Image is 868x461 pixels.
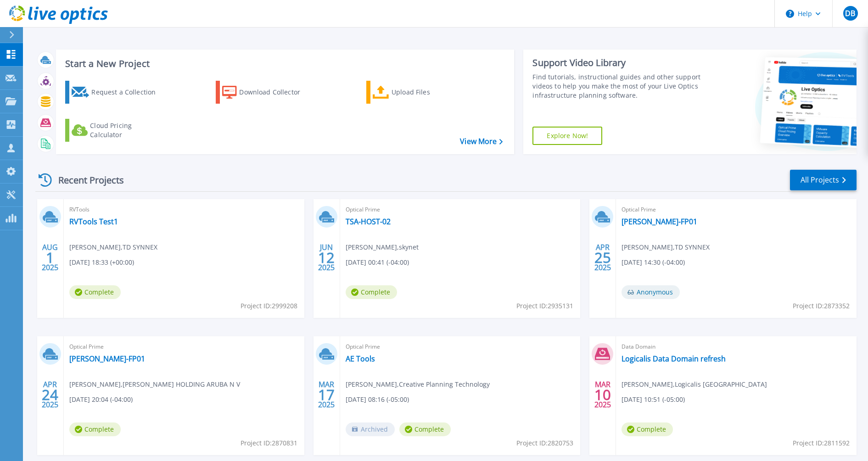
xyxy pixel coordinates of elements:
span: [PERSON_NAME] , TD SYNNEX [69,242,157,252]
a: Download Collector [216,81,318,104]
div: APR 2025 [594,241,611,274]
a: Explore Now! [532,127,602,145]
span: Complete [69,285,121,299]
div: Find tutorials, instructional guides and other support videos to help you make the most of your L... [532,72,702,100]
div: APR 2025 [41,378,59,411]
div: Request a Collection [91,83,165,101]
a: TSA-HOST-02 [346,217,391,226]
span: 24 [42,391,58,399]
div: MAR 2025 [318,378,335,411]
span: [DATE] 08:16 (-05:00) [346,394,409,405]
div: JUN 2025 [318,241,335,274]
span: Anonymous [622,285,680,299]
a: RVTools Test1 [69,217,118,226]
span: [PERSON_NAME] , [PERSON_NAME] HOLDING ARUBA N V [69,379,240,389]
span: 25 [594,254,611,261]
div: Download Collector [239,83,313,101]
span: RVTools [69,205,299,215]
span: Complete [69,422,121,436]
div: Upload Files [392,83,465,101]
span: 1 [46,254,54,261]
span: [PERSON_NAME] , skynet [346,242,419,252]
div: Recent Projects [35,169,136,191]
span: [PERSON_NAME] , Creative Planning Technology [346,379,490,389]
a: Cloud Pricing Calculator [65,119,168,142]
div: Support Video Library [532,57,702,69]
span: Archived [346,422,395,436]
a: View More [460,137,503,146]
span: [DATE] 14:30 (-04:00) [622,257,685,267]
span: DB [845,10,855,17]
span: 17 [318,391,335,399]
a: Request a Collection [65,81,168,104]
a: Logicalis Data Domain refresh [622,354,726,363]
span: Complete [399,422,451,436]
span: [PERSON_NAME] , TD SYNNEX [622,242,710,252]
span: Optical Prime [69,342,299,352]
a: All Projects [790,170,857,190]
span: Complete [622,422,673,436]
span: 10 [594,391,611,399]
span: [DATE] 00:41 (-04:00) [346,257,409,267]
a: AE Tools [346,354,375,363]
a: [PERSON_NAME]-FP01 [69,354,145,363]
span: Project ID: 2999208 [241,301,297,311]
a: Upload Files [366,81,469,104]
span: [DATE] 20:04 (-04:00) [69,394,133,405]
span: Project ID: 2873352 [793,301,850,311]
span: Complete [346,285,397,299]
span: Optical Prime [346,342,575,352]
span: Project ID: 2811592 [793,438,850,448]
span: Project ID: 2820753 [516,438,573,448]
span: [DATE] 18:33 (+00:00) [69,257,134,267]
a: [PERSON_NAME]-FP01 [622,217,697,226]
h3: Start a New Project [65,59,503,69]
div: Cloud Pricing Calculator [90,121,163,139]
div: AUG 2025 [41,241,59,274]
span: Project ID: 2870831 [241,438,297,448]
span: Optical Prime [622,205,851,215]
span: Project ID: 2935131 [516,301,573,311]
span: Data Domain [622,342,851,352]
span: 12 [318,254,335,261]
span: Optical Prime [346,205,575,215]
span: [DATE] 10:51 (-05:00) [622,394,685,405]
div: MAR 2025 [594,378,611,411]
span: [PERSON_NAME] , Logicalis [GEOGRAPHIC_DATA] [622,379,767,389]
